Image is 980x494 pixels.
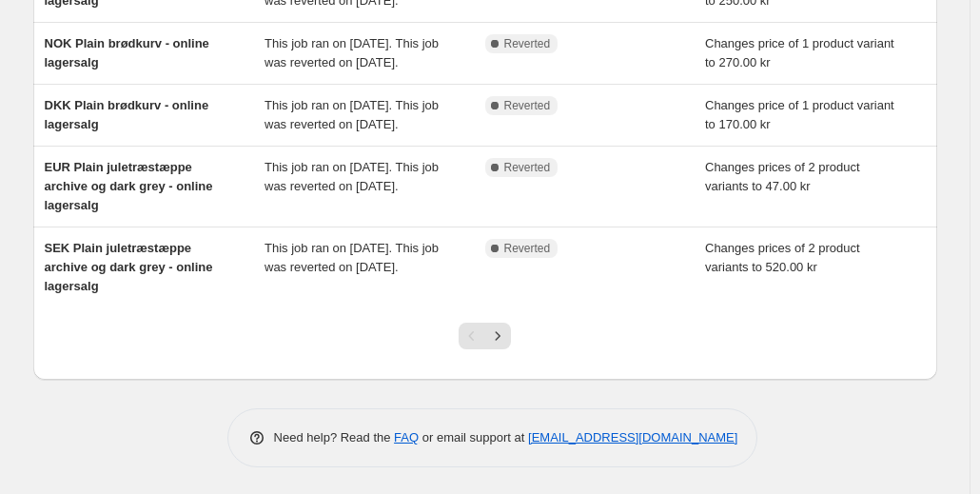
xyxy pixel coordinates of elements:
[45,36,209,69] span: NOK Plain brødkurv - online lagersalg
[484,323,511,349] button: Next
[265,98,439,131] span: This job ran on [DATE]. This job was reverted on [DATE].
[504,241,551,256] span: Reverted
[45,241,213,293] span: SEK Plain juletræstæppe archive og dark grey - online lagersalg
[504,98,551,113] span: Reverted
[419,430,528,445] span: or email support at
[705,36,894,69] span: Changes price of 1 product variant to 270.00 kr
[265,36,439,69] span: This job ran on [DATE]. This job was reverted on [DATE].
[394,430,419,445] a: FAQ
[504,160,551,175] span: Reverted
[45,160,213,212] span: EUR Plain juletræstæppe archive og dark grey - online lagersalg
[45,98,209,131] span: DKK Plain brødkurv - online lagersalg
[528,430,737,445] a: [EMAIL_ADDRESS][DOMAIN_NAME]
[504,36,551,51] span: Reverted
[459,323,511,349] nav: Pagination
[705,160,860,193] span: Changes prices of 2 product variants to 47.00 kr
[265,160,439,193] span: This job ran on [DATE]. This job was reverted on [DATE].
[705,241,860,274] span: Changes prices of 2 product variants to 520.00 kr
[274,430,395,445] span: Need help? Read the
[265,241,439,274] span: This job ran on [DATE]. This job was reverted on [DATE].
[705,98,894,131] span: Changes price of 1 product variant to 170.00 kr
